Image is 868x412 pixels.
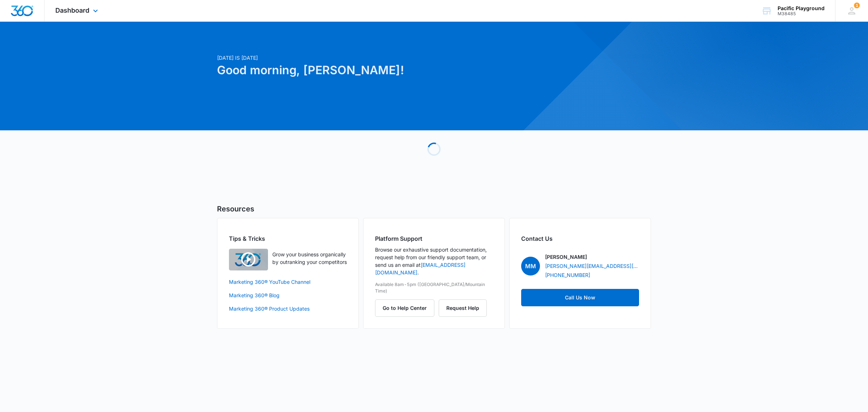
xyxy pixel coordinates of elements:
p: [DATE] is [DATE] [217,54,503,62]
div: account name [778,5,825,11]
h2: Contact Us [521,234,639,243]
a: Marketing 360® Blog [229,291,347,299]
p: Available 8am-5pm ([GEOGRAPHIC_DATA]/Mountain Time) [375,281,493,294]
a: [PERSON_NAME][EMAIL_ADDRESS][PERSON_NAME][DOMAIN_NAME] [545,262,639,270]
p: Browse our exhaustive support documentation, request help from our friendly support team, or send... [375,246,493,276]
h1: Good morning, [PERSON_NAME]! [217,62,503,79]
button: Request Help [439,299,487,317]
span: MM [521,257,540,276]
p: Grow your business organically by outranking your competitors [272,251,347,266]
span: 1 [854,3,860,8]
a: Marketing 360® Product Updates [229,305,347,312]
h5: Resources [217,203,651,214]
a: Request Help [439,305,487,311]
a: Marketing 360® YouTube Channel [229,278,347,286]
h2: Platform Support [375,234,493,243]
button: Go to Help Center [375,299,434,317]
a: Go to Help Center [375,305,439,311]
a: [PHONE_NUMBER] [545,271,590,279]
span: Dashboard [55,7,89,14]
div: account id [778,11,825,16]
a: Call Us Now [521,289,639,306]
p: [PERSON_NAME] [545,253,587,261]
div: notifications count [854,3,860,8]
h2: Tips & Tricks [229,234,347,243]
img: Quick Overview Video [229,249,268,270]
